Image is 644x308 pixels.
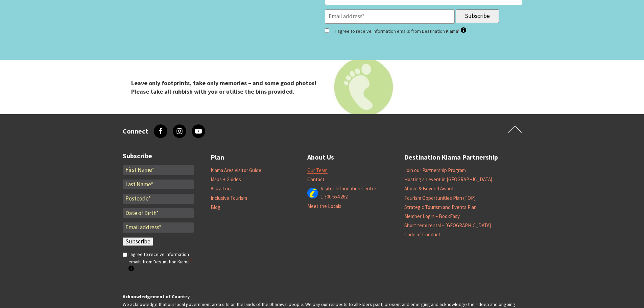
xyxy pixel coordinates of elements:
a: Member Login – BookEasy [404,213,460,220]
input: Subscribe [123,237,153,246]
a: Ask a Local [211,185,234,192]
input: Email address* [325,9,455,24]
a: Short term rental – [GEOGRAPHIC_DATA] Code of Conduct [404,222,491,238]
label: I agree to receive information emails from Destination Kiama [335,26,466,36]
strong: Leave only footprints, take only memories – and some good photos! Please take all rubbish with yo... [131,79,316,95]
input: Subscribe [456,9,499,23]
input: Date of Birth* [123,208,194,218]
a: About Us [307,152,334,163]
a: Blog [211,204,220,211]
input: Last Name* [123,180,194,190]
input: Postcode* [123,194,194,204]
strong: Acknowledgement of Country [123,293,190,300]
a: Visitor Information Centre [321,185,376,192]
a: Our Team [307,167,328,174]
label: I agree to receive information emails from Destination Kiama [128,251,194,273]
h3: Connect [123,127,148,135]
h3: Subscribe [123,152,194,160]
a: Inclusive Tourism [211,195,247,202]
input: Email address* [123,222,194,233]
a: Plan [211,152,224,163]
input: First Name* [123,165,194,175]
a: Strategic Tourism and Events Plan [404,204,477,211]
a: Tourism Opportunities Plan (TOP) [404,195,476,202]
a: Meet the Locals [307,203,341,210]
a: Join our Partnership Program [404,167,466,174]
a: Maps + Guides [211,176,241,183]
a: Destination Kiama Partnership [404,152,498,163]
a: Kiama Area Visitor Guide [211,167,261,174]
a: Above & Beyond Award [404,185,453,192]
a: Hosting an event in [GEOGRAPHIC_DATA] [404,176,492,183]
a: 1 300 654 262 [321,193,348,200]
a: Contact [307,176,325,183]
